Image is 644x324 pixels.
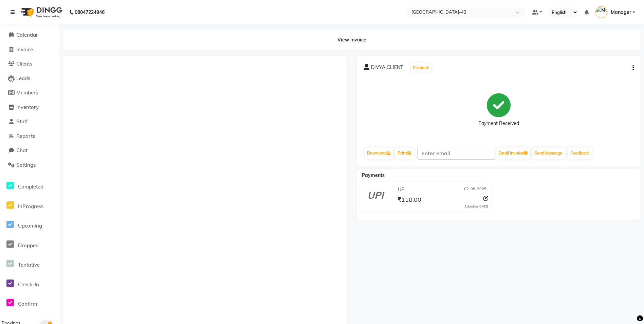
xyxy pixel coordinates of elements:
button: Prebook [411,63,431,73]
span: Payments [362,172,385,178]
span: ₹118.00 [398,196,421,205]
div: Payment Received [478,120,519,127]
a: Feedback [568,147,592,159]
b: 08047224946 [75,3,105,22]
span: Leads [16,75,30,82]
a: Print [395,147,414,159]
a: Staff [2,118,58,126]
img: logo [17,3,64,22]
span: Dropped [18,242,39,249]
span: 02-09-2025 [464,186,486,193]
span: UPI [398,186,406,193]
span: Manager [611,9,631,16]
span: DIVYA CLIENT [371,64,403,73]
button: Send Message [532,147,565,159]
span: Invoice [16,46,33,53]
a: Download [364,147,393,159]
input: enter email [417,147,495,160]
a: Inventory [2,104,58,111]
a: Chat [2,147,58,155]
span: Staff [16,118,28,125]
span: Check-In [18,281,39,288]
a: Leads [2,75,58,83]
span: Confirm [18,301,37,307]
a: Clients [2,60,58,68]
button: Email Invoice [496,147,530,159]
span: InProgress [18,203,43,210]
a: Invoice [2,46,58,54]
img: Manager [595,6,607,18]
span: Clients [16,60,32,67]
a: Settings [2,161,58,169]
span: Calendar [16,32,38,38]
span: Settings [16,162,36,168]
div: Added on [DATE] [464,204,488,209]
span: Tentative [18,262,40,268]
a: Calendar [2,31,58,39]
span: Completed [18,183,43,190]
a: Members [2,89,58,97]
span: Members [16,89,38,96]
a: Reports [2,132,58,140]
span: Chat [16,147,27,154]
span: Reports [16,133,35,139]
span: Upcoming [18,222,42,229]
div: View Invoice [63,30,641,50]
span: Inventory [16,104,39,110]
